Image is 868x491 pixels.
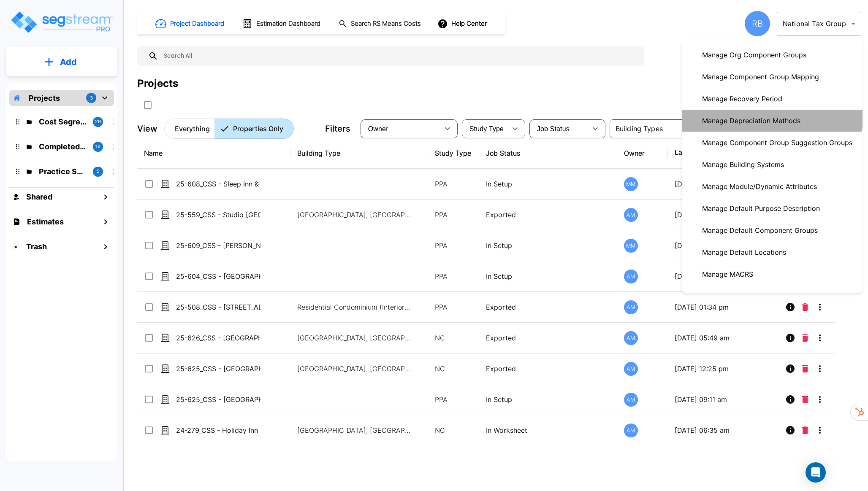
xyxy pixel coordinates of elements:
p: Manage Component Group Mapping [699,68,822,85]
p: Manage Module/Dynamic Attributes [699,178,820,195]
p: Manage Default Component Groups [699,222,821,239]
div: Open Intercom Messenger [806,462,826,483]
p: Manage Recovery Period [699,90,786,107]
p: Manage Component Group Suggestion Groups [699,134,856,151]
p: Manage Algorithm [699,288,764,305]
p: Manage Org Component Groups [699,46,810,63]
p: Manage Default Locations [699,244,789,261]
p: Manage Depreciation Methods [699,112,804,129]
p: Manage Building Systems [699,156,787,173]
p: Manage Default Purpose Description [699,200,823,217]
p: Manage MACRS [699,266,757,283]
